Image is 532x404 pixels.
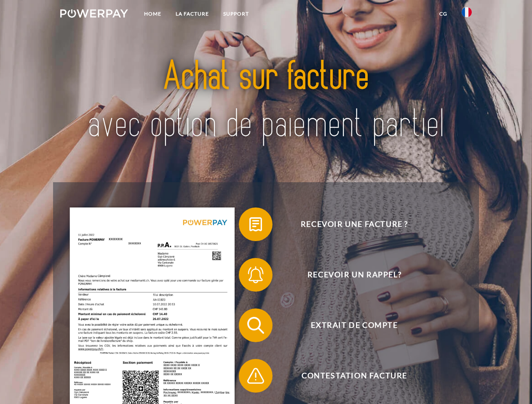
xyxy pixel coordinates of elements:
[245,315,266,336] img: qb_search.svg
[168,6,216,21] a: LA FACTURE
[239,258,458,292] button: Recevoir un rappel?
[245,214,266,235] img: qb_bill.svg
[251,258,457,292] span: Recevoir un rappel?
[462,7,472,17] img: fr
[251,308,457,342] span: Extrait de compte
[80,40,452,161] img: title-powerpay_fr.svg
[239,308,458,342] button: Extrait de compte
[245,264,266,285] img: qb_bell.svg
[60,9,128,18] img: logo-powerpay-white.svg
[239,359,458,393] button: Contestation Facture
[251,359,457,393] span: Contestation Facture
[251,207,457,241] span: Recevoir une facture ?
[137,6,168,21] a: Home
[216,6,256,21] a: Support
[432,6,454,21] a: CG
[245,365,266,386] img: qb_warning.svg
[239,207,458,241] button: Recevoir une facture ?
